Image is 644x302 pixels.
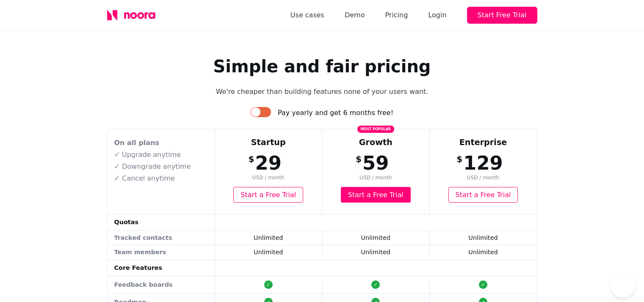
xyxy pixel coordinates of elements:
[216,137,322,149] div: Startup
[357,126,394,133] span: Most popular
[429,231,537,245] td: Unlimited
[114,150,208,160] p: ✓ Upgrade anytime
[322,231,430,245] td: Unlimited
[215,231,322,245] td: Unlimited
[264,280,273,289] div: ✓
[108,214,215,231] td: Quotas
[385,9,408,21] a: Pricing
[290,9,324,21] a: Use cases
[341,187,411,203] a: Start a Free Trial
[322,245,430,260] td: Unlimited
[107,87,537,97] p: We're cheaper than building features none of your users want.
[215,245,322,260] td: Unlimited
[114,162,208,172] p: ✓ Downgrade anytime
[233,187,303,203] a: Start a Free Trial
[107,56,537,77] h1: Simple and fair pricing
[463,152,503,174] span: 129
[428,9,446,21] div: Login
[255,152,282,174] span: 29
[323,137,429,149] div: Growth
[430,137,536,149] div: Enterprise
[249,153,254,165] span: $
[362,152,389,174] span: 59
[108,276,215,294] td: Feedback boards
[479,280,487,289] div: ✓
[467,7,537,24] button: Start Free Trial
[448,187,518,203] a: Start a Free Trial
[323,174,429,181] span: USD / month
[345,9,365,21] a: Demo
[216,174,322,181] span: USD / month
[429,245,537,260] td: Unlimited
[430,174,536,181] span: USD / month
[108,231,215,245] td: Tracked contacts
[114,173,208,184] p: ✓ Cancel anytime
[278,107,393,119] div: Pay yearly and get 6 months free!
[108,245,215,260] td: Team members
[356,153,362,165] span: $
[610,272,636,298] iframe: Help Scout Beacon - Open
[114,139,160,147] strong: On all plans
[371,280,380,289] div: ✓
[108,260,215,276] td: Core Features
[456,153,462,165] span: $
